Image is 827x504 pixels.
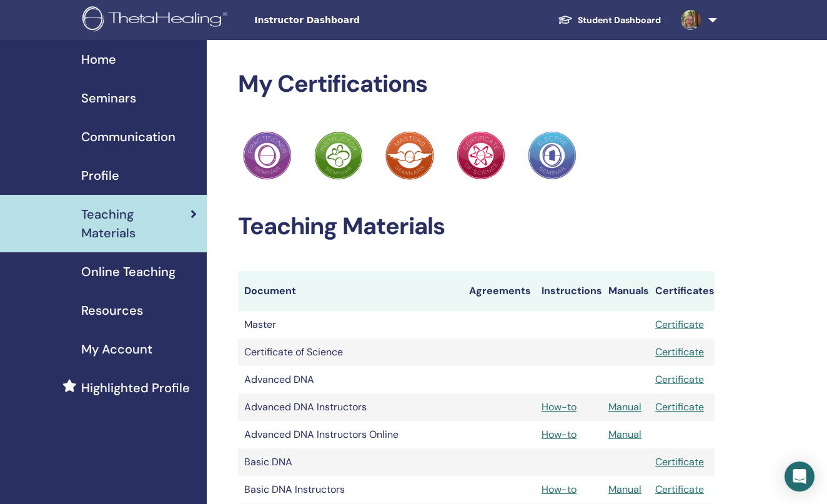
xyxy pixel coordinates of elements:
[542,400,577,413] a: How-to
[608,400,641,413] a: Manual
[785,462,815,492] div: Open Intercom Messenger
[385,131,434,180] img: Practitioner
[655,318,704,331] a: Certificate
[655,483,704,496] a: Certificate
[238,70,715,99] h2: My Certifications
[681,10,701,30] img: default.jpg
[655,400,704,413] a: Certificate
[238,476,463,503] td: Basic DNA Instructors
[81,262,176,281] span: Online Teaching
[81,301,143,320] span: Resources
[81,378,190,397] span: Highlighted Profile
[558,14,573,25] img: graduation-cap-white.svg
[314,131,363,180] img: Practitioner
[602,271,649,311] th: Manuals
[535,271,602,311] th: Instructions
[81,340,152,358] span: My Account
[81,50,116,69] span: Home
[81,166,119,185] span: Profile
[243,131,292,180] img: Practitioner
[542,483,577,496] a: How-to
[238,448,463,476] td: Basic DNA
[649,271,715,311] th: Certificates
[655,345,704,358] a: Certificate
[81,89,136,107] span: Seminars
[542,428,577,441] a: How-to
[655,455,704,468] a: Certificate
[457,131,505,180] img: Practitioner
[238,338,463,366] td: Certificate of Science
[655,373,704,386] a: Certificate
[608,483,641,496] a: Manual
[238,311,463,338] td: Master
[238,393,463,421] td: Advanced DNA Instructors
[238,212,715,241] h2: Teaching Materials
[463,271,535,311] th: Agreements
[238,421,463,448] td: Advanced DNA Instructors Online
[254,14,442,27] span: Instructor Dashboard
[81,205,191,242] span: Teaching Materials
[608,428,641,441] a: Manual
[238,271,463,311] th: Document
[548,9,671,32] a: Student Dashboard
[528,131,577,180] img: Practitioner
[81,127,176,146] span: Communication
[82,6,232,34] img: logo.png
[238,366,463,393] td: Advanced DNA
